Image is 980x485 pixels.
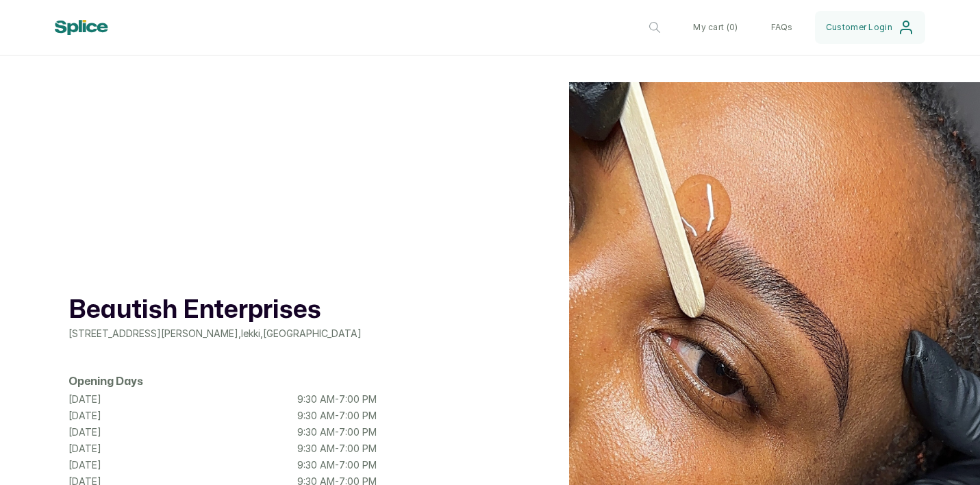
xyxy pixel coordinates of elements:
[297,425,377,439] p: 9:30 AM - 7:00 PM
[682,11,749,44] button: My cart (0)
[297,442,377,456] p: 9:30 AM - 7:00 PM
[68,425,101,439] p: [DATE]
[68,327,377,340] p: [STREET_ADDRESS][PERSON_NAME] , lekki , [GEOGRAPHIC_DATA]
[297,409,377,423] p: 9:30 AM - 7:00 PM
[68,373,377,390] h2: Opening Days
[760,11,804,44] button: FAQs
[815,11,925,44] button: Customer Login
[826,22,892,33] span: Customer Login
[297,458,377,472] p: 9:30 AM - 7:00 PM
[297,393,377,406] p: 9:30 AM - 7:00 PM
[68,442,101,456] p: [DATE]
[68,409,101,423] p: [DATE]
[68,294,377,327] h1: Beautish Enterprises
[68,458,101,472] p: [DATE]
[68,393,101,406] p: [DATE]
